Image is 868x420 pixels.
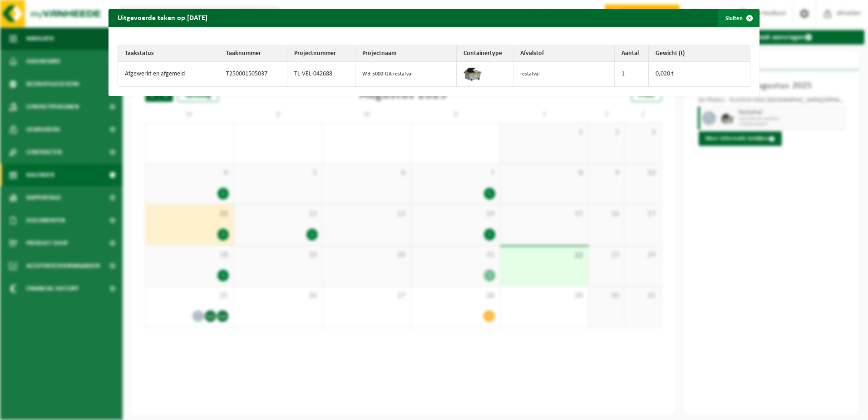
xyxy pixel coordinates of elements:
th: Projectnummer [287,46,355,62]
td: Afgewerkt en afgemeld [118,62,219,86]
td: 1 [615,62,649,86]
td: T250001505037 [219,62,287,86]
img: WB-5000-GAL-GY-01 [464,64,482,82]
th: Aantal [615,46,649,62]
td: 0,020 t [649,62,750,86]
th: Afvalstof [513,46,615,62]
td: TL-VEL-042688 [287,62,355,86]
td: restafval [513,62,615,86]
th: Gewicht (t) [649,46,750,62]
th: Taaknummer [219,46,287,62]
h2: Uitgevoerde taken op [DATE] [108,9,217,26]
th: Containertype [457,46,513,62]
th: Taakstatus [118,46,219,62]
th: Projectnaam [355,46,457,62]
button: Sluiten [718,9,759,27]
td: WB-5000-GA restafval [355,62,457,86]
